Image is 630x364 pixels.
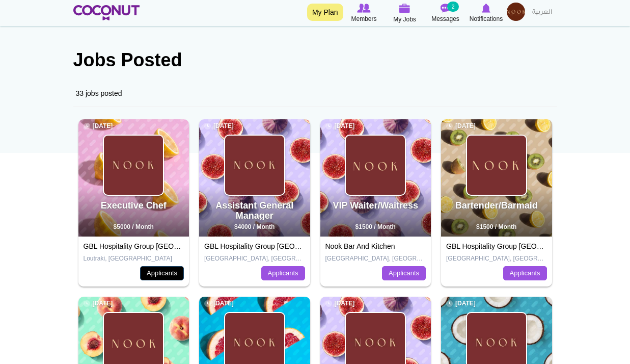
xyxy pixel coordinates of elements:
[84,242,230,250] a: GBL Hospitality Group [GEOGRAPHIC_DATA]
[503,266,547,280] a: Applicants
[307,4,343,21] a: My Plan
[84,299,113,308] span: [DATE]
[355,223,396,230] span: $1500 / Month
[325,254,426,263] p: [GEOGRAPHIC_DATA], [GEOGRAPHIC_DATA]
[399,4,410,13] img: My Jobs
[204,122,234,131] span: [DATE]
[84,254,184,263] p: Loutraki, [GEOGRAPHIC_DATA]
[73,50,557,70] h1: Jobs Posted
[73,81,557,107] div: 33 jobs posted
[482,4,490,13] img: Notifications
[382,266,426,280] a: Applicants
[204,299,234,308] span: [DATE]
[325,122,355,131] span: [DATE]
[204,254,305,263] p: [GEOGRAPHIC_DATA], [GEOGRAPHIC_DATA]
[325,299,355,308] span: [DATE]
[455,200,538,211] a: Bartender/Barmaid
[527,3,557,23] a: العربية
[101,200,167,211] a: Executive Chef
[73,5,140,20] img: Home
[204,242,351,250] a: GBL Hospitality Group [GEOGRAPHIC_DATA]
[325,242,395,250] a: Nook Bar And Kitchen
[446,254,547,263] p: [GEOGRAPHIC_DATA], [GEOGRAPHIC_DATA]
[425,3,466,24] a: Messages Messages 2
[393,14,416,24] span: My Jobs
[234,223,275,230] span: $4000 / Month
[446,299,476,308] span: [DATE]
[476,223,516,230] span: $1500 / Month
[261,266,305,280] a: Applicants
[351,14,376,24] span: Members
[114,223,154,230] span: $5000 / Month
[441,4,451,13] img: Messages
[357,4,370,13] img: Browse Members
[431,14,459,24] span: Messages
[215,200,293,221] a: Assistant General Manager
[447,2,458,12] small: 2
[466,3,507,24] a: Notifications Notifications
[344,3,385,24] a: Browse Members Members
[470,14,503,24] span: Notifications
[446,122,476,131] span: [DATE]
[140,266,184,280] a: Applicants
[84,122,113,131] span: [DATE]
[333,200,418,211] a: VIP Waiter/Waitress
[446,242,593,250] a: GBL Hospitality Group [GEOGRAPHIC_DATA]
[385,3,425,24] a: My Jobs My Jobs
